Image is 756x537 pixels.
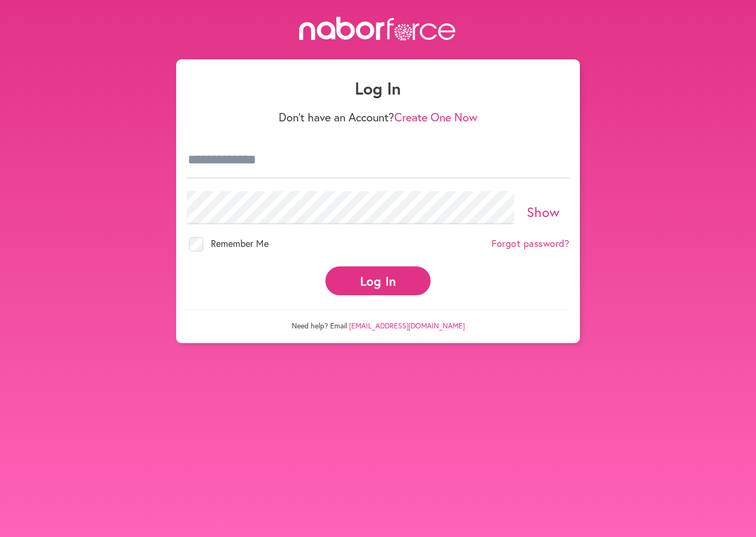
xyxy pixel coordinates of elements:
[187,110,569,124] p: Don't have an Account?
[325,266,431,295] button: Log In
[527,203,560,221] a: Show
[187,78,569,98] h1: Log In
[211,237,269,250] span: Remember Me
[394,109,477,125] a: Create One Now
[349,321,465,331] a: [EMAIL_ADDRESS][DOMAIN_NAME]
[492,238,569,250] a: Forgot password?
[187,309,569,331] p: Need help? Email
